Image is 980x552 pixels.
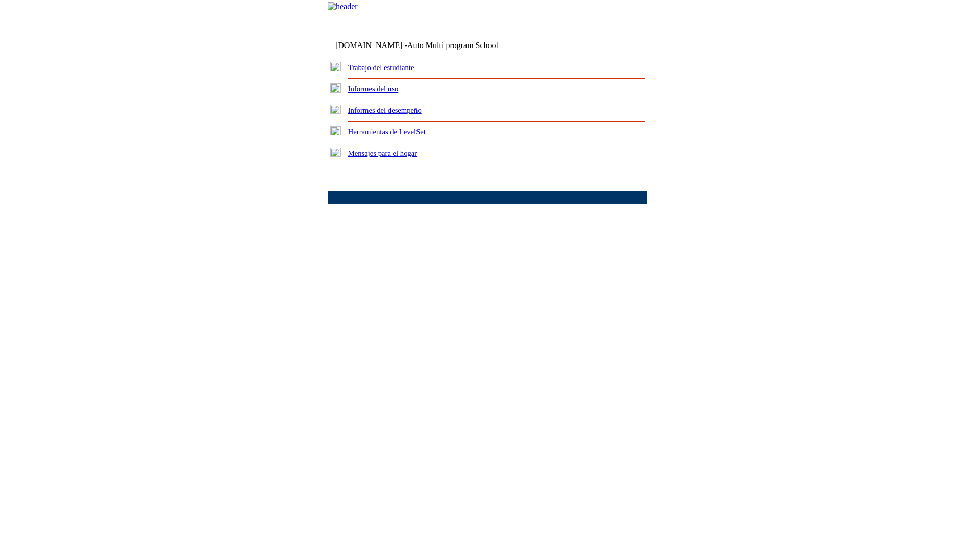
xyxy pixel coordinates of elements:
img: plus.gif [330,83,341,93]
img: plus.gif [330,62,341,71]
img: plus.gif [330,126,341,135]
img: plus.gif [330,148,341,157]
a: Informes del uso [348,85,399,93]
nobr: Auto Multi program School [407,41,498,50]
a: Trabajo del estudiante [348,63,414,72]
a: Mensajes para el hogar [348,149,418,157]
img: plus.gif [330,105,341,114]
td: [DOMAIN_NAME] - [335,41,523,50]
a: Herramientas de LevelSet [348,128,426,136]
img: header [328,2,358,11]
a: Informes del desempeño [348,106,422,114]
